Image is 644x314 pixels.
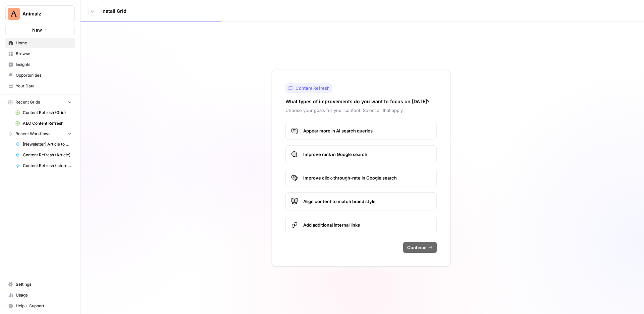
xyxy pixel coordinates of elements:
[15,99,40,105] span: Recent Grids
[23,141,72,147] span: [Newsletter] Article to Newsletter ([PERSON_NAME])
[16,72,72,78] span: Opportunities
[16,281,72,287] span: Settings
[12,160,75,171] a: Content Refresh (Internal Links & Meta)
[15,131,50,137] span: Recent Workflows
[5,81,75,91] a: Your Data
[101,8,126,14] h3: Install Grid
[5,279,75,290] a: Settings
[303,151,431,158] span: Improve rank in Google search
[296,85,330,91] span: Content Refresh
[5,129,75,139] button: Recent Workflows
[23,163,72,169] span: Content Refresh (Internal Links & Meta)
[12,139,75,150] a: [Newsletter] Article to Newsletter ([PERSON_NAME])
[16,62,72,68] span: Insights
[23,120,72,126] span: AEO Content Refresh
[285,107,437,114] p: Choose your goals for your content. Select all that apply.
[8,8,20,20] img: Animalz Logo
[407,244,427,251] span: Continue
[5,59,75,70] a: Insights
[22,10,63,17] span: Animalz
[16,303,72,309] span: Help + Support
[16,40,72,46] span: Home
[5,48,75,59] a: Browse
[23,110,72,116] span: Content Refresh (Grid)
[5,25,75,35] button: New
[12,150,75,160] a: Content Refresh (Article)
[5,38,75,48] a: Home
[303,127,431,134] span: Appear more in AI search queries
[5,70,75,81] a: Opportunities
[23,152,72,158] span: Content Refresh (Article)
[303,174,431,181] span: Improve click-through-rate in Google search
[403,242,437,253] button: Continue
[5,290,75,301] a: Usage
[5,301,75,311] button: Help + Support
[285,98,430,105] h2: What types of improvements do you want to focus on [DATE]?
[32,27,42,33] span: New
[5,5,75,22] button: Workspace: Animalz
[16,292,72,298] span: Usage
[16,51,72,57] span: Browse
[303,198,431,205] span: Align content to match brand style
[12,118,75,129] a: AEO Content Refresh
[12,107,75,118] a: Content Refresh (Grid)
[303,222,431,228] span: Add additional internal links
[16,83,72,89] span: Your Data
[5,97,75,107] button: Recent Grids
